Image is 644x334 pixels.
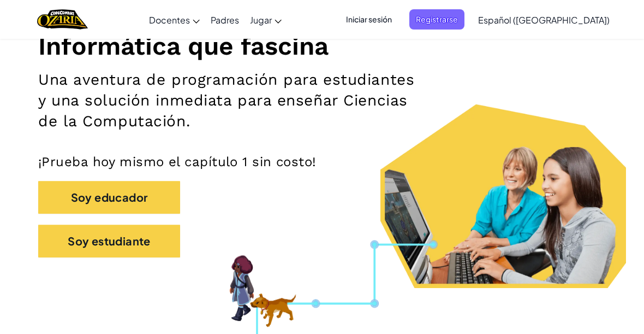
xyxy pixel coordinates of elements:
[144,5,205,34] a: Docentes
[38,181,180,214] button: Soy educador
[38,154,606,170] p: ¡Prueba hoy mismo el capítulo 1 sin costo!
[473,5,615,34] a: Español ([GEOGRAPHIC_DATA])
[250,14,272,26] span: Jugar
[339,9,398,30] button: Iniciar sesión
[37,8,88,31] img: Home
[38,225,180,257] button: Soy estudiante
[149,14,190,26] span: Docentes
[205,5,245,34] a: Padres
[245,5,287,34] a: Jugar
[409,9,464,30] button: Registrarse
[38,69,419,132] h2: Una aventura de programación para estudiantes y una solución inmediata para enseñar Ciencias de l...
[38,31,606,61] h1: Informática que fascina
[478,14,610,26] span: Español ([GEOGRAPHIC_DATA])
[37,8,88,31] a: Ozaria by CodeCombat logo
